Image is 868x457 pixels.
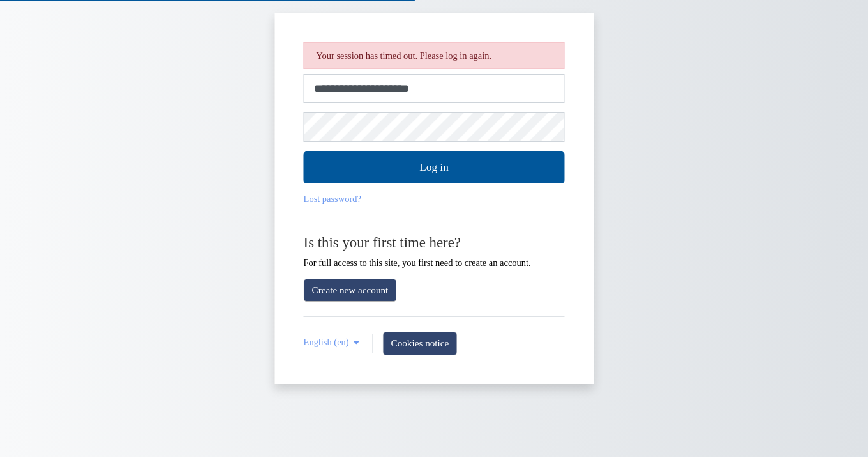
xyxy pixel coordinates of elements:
[304,194,361,204] a: Lost password?
[383,332,458,355] button: Cookies notice
[304,337,363,348] a: English ‎(en)‎
[304,234,565,251] h2: Is this your first time here?
[304,234,565,268] div: For full access to this site, you first need to create an account.
[304,42,565,69] div: Your session has timed out. Please log in again.
[304,279,397,302] a: Create new account
[304,151,565,183] button: Log in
